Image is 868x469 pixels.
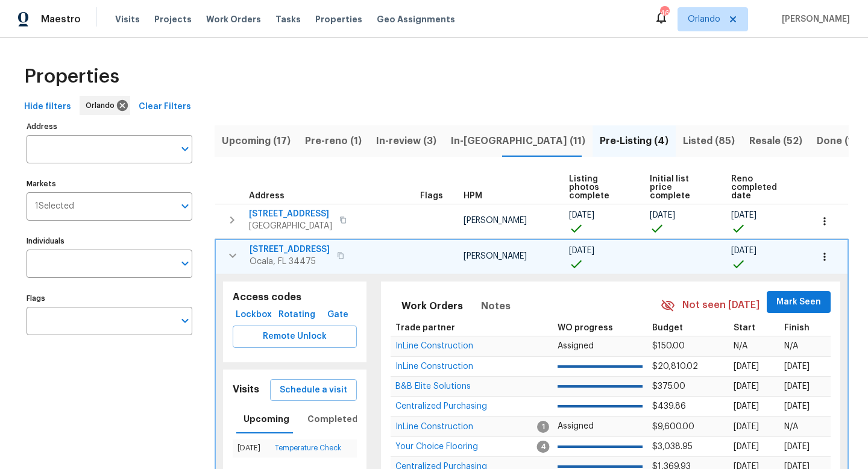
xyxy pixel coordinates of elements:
[377,13,455,25] span: Geo Assignments
[24,99,71,115] span: Hide filters
[233,291,357,304] h5: Access codes
[177,198,193,215] button: Open
[558,324,613,332] span: WO progress
[275,444,341,452] a: Temperature Check
[395,362,473,371] span: InLine Construction
[139,99,191,115] span: Clear Filters
[784,342,798,350] span: N/A
[569,175,629,200] span: Listing photos complete
[86,99,119,112] span: Orlando
[395,342,473,350] span: InLine Construction
[652,402,686,411] span: $439.86
[420,192,443,200] span: Flags
[558,340,643,353] p: Assigned
[784,382,810,391] span: [DATE]
[767,291,831,313] button: Mark Seen
[395,403,487,410] a: Centralized Purchasing
[280,383,347,398] span: Schedule a visit
[233,326,357,348] button: Remote Unlock
[784,442,810,451] span: [DATE]
[80,96,130,115] div: Orlando
[250,244,330,256] span: [STREET_ADDRESS]
[652,423,694,431] span: $9,600.00
[250,256,330,268] span: Ocala, FL 34475
[464,252,527,260] span: [PERSON_NAME]
[395,363,473,370] a: InLine Construction
[275,304,318,326] button: Rotating
[688,13,720,25] span: Orlando
[395,443,478,450] a: Your Choice Flooring
[683,133,735,150] span: Listed (85)
[569,247,594,255] span: [DATE]
[280,307,313,323] span: Rotating
[734,362,759,371] span: [DATE]
[731,211,756,219] span: [DATE]
[395,442,478,451] span: Your Choice Flooring
[395,324,455,332] span: Trade partner
[395,423,473,431] span: InLine Construction
[734,342,747,350] span: N/A
[222,133,291,150] span: Upcoming (17)
[464,216,527,225] span: [PERSON_NAME]
[401,298,463,315] span: Work Orders
[24,71,119,83] span: Properties
[395,383,471,390] a: B&B Elite Solutions
[749,133,802,150] span: Resale (52)
[558,420,643,433] p: Assigned
[134,96,196,118] button: Clear Filters
[784,362,810,371] span: [DATE]
[233,304,275,326] button: Lockbox
[233,383,259,396] h5: Visits
[318,304,357,326] button: Gate
[242,329,347,344] span: Remote Unlock
[237,307,271,323] span: Lockbox
[35,201,74,212] span: 1 Selected
[537,441,550,453] span: 4
[734,423,759,431] span: [DATE]
[154,13,192,25] span: Projects
[652,442,693,451] span: $3,038.95
[19,96,76,118] button: Hide filters
[244,412,289,427] span: Upcoming
[652,382,685,391] span: $375.00
[305,133,362,150] span: Pre-reno (1)
[650,211,675,219] span: [DATE]
[376,133,436,150] span: In-review (3)
[731,247,756,255] span: [DATE]
[734,442,759,451] span: [DATE]
[652,342,685,350] span: $150.00
[682,298,759,312] span: Not seen [DATE]
[41,13,81,25] span: Maestro
[27,123,192,130] label: Address
[537,421,549,433] span: 1
[27,295,192,302] label: Flags
[395,423,473,430] a: InLine Construction
[27,238,192,245] label: Individuals
[569,211,594,219] span: [DATE]
[731,175,791,200] span: Reno completed date
[307,412,358,427] span: Completed
[177,140,193,157] button: Open
[275,15,301,24] span: Tasks
[177,255,193,272] button: Open
[734,382,759,391] span: [DATE]
[734,402,759,411] span: [DATE]
[784,423,798,431] span: N/A
[323,307,352,323] span: Gate
[395,382,471,391] span: B&B Elite Solutions
[27,180,192,187] label: Markets
[115,13,140,25] span: Visits
[464,192,482,200] span: HPM
[660,7,668,19] div: 46
[249,192,285,200] span: Address
[249,208,332,220] span: [STREET_ADDRESS]
[652,324,683,332] span: Budget
[206,13,261,25] span: Work Orders
[784,324,810,332] span: Finish
[734,324,755,332] span: Start
[315,13,362,25] span: Properties
[481,298,511,315] span: Notes
[395,402,487,411] span: Centralized Purchasing
[395,342,473,350] a: InLine Construction
[233,439,270,457] td: [DATE]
